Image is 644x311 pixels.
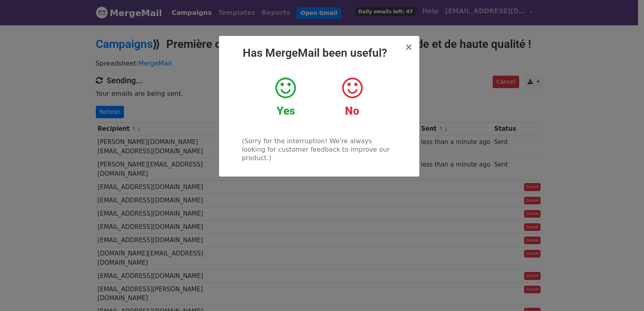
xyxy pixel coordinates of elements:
p: (Sorry for the interruption! We're always looking for customer feedback to improve our product.) [242,137,396,162]
iframe: Chat Widget [604,272,644,311]
span: × [405,41,413,53]
a: Yes [258,76,313,118]
a: No [325,76,379,118]
h2: Has MergeMail been useful? [225,46,413,60]
strong: Yes [277,104,295,117]
strong: No [345,104,359,117]
button: Close [405,42,413,52]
